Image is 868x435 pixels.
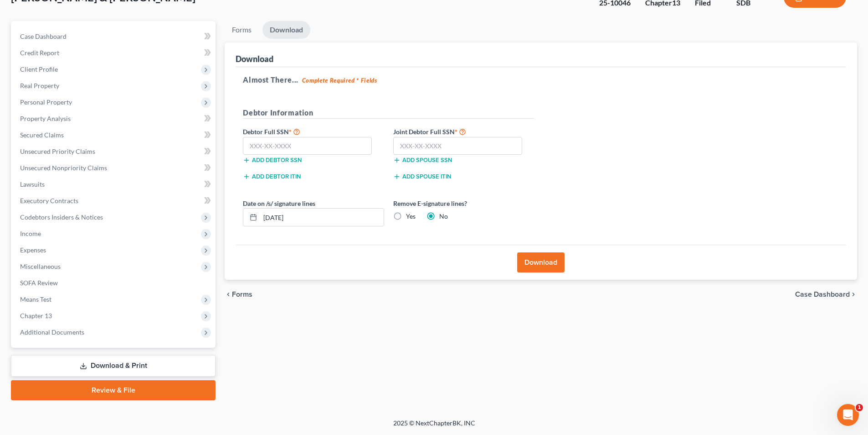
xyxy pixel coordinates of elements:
a: Secured Claims [13,127,216,143]
span: Chapter 13 [20,312,52,320]
span: Additional Documents [20,328,84,336]
span: Credit Report [20,49,59,57]
span: Lawsuits [20,180,45,188]
span: Client Profile [20,65,58,73]
span: Executory Contracts [20,197,78,204]
a: Case Dashboard [13,28,216,45]
span: Property Analysis [20,115,71,122]
h5: Almost There... [243,74,839,85]
a: Review & File [11,380,216,400]
a: Executory Contracts [13,193,216,209]
a: Credit Report [13,45,216,61]
button: chevron_left Forms [225,291,265,298]
span: Expenses [20,246,46,254]
h5: Debtor Information [243,107,534,119]
span: Unsecured Priority Claims [20,147,95,155]
label: Date on /s/ signature lines [243,199,315,208]
button: Add debtor SSN [243,157,302,164]
label: Debtor Full SSN [238,126,389,137]
input: XXX-XX-XXXX [393,137,522,155]
button: Add debtor ITIN [243,173,301,180]
span: SOFA Review [20,279,58,287]
input: MM/DD/YYYY [260,209,384,226]
a: Forms [225,21,259,39]
label: Remove E-signature lines? [393,199,534,208]
span: Miscellaneous [20,262,61,270]
label: Joint Debtor Full SSN [389,126,539,137]
span: Income [20,230,41,237]
a: Property Analysis [13,110,216,127]
label: No [439,212,448,221]
a: Unsecured Nonpriority Claims [13,160,216,176]
span: Real Property [20,82,59,89]
a: Lawsuits [13,176,216,193]
a: Download [262,21,310,39]
span: Personal Property [20,98,72,106]
a: Case Dashboard chevron_right [795,291,857,298]
span: Forms [232,291,252,298]
span: 1 [856,404,863,411]
div: Download [236,53,273,64]
span: Case Dashboard [20,32,67,40]
i: chevron_right [850,291,857,298]
label: Yes [406,212,416,221]
span: Unsecured Nonpriority Claims [20,164,107,172]
span: Case Dashboard [795,291,850,298]
input: XXX-XX-XXXX [243,137,372,155]
button: Add spouse ITIN [393,173,451,180]
div: 2025 © NextChapterBK, INC [175,419,694,435]
span: Secured Claims [20,131,64,139]
span: Codebtors Insiders & Notices [20,213,103,221]
iframe: Intercom live chat [837,404,859,426]
a: SOFA Review [13,275,216,291]
a: Unsecured Priority Claims [13,143,216,160]
i: chevron_left [225,291,232,298]
strong: Complete Required * Fields [302,77,377,84]
button: Download [517,252,565,273]
button: Add spouse SSN [393,157,452,164]
span: Means Test [20,295,51,303]
a: Download & Print [11,355,216,377]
